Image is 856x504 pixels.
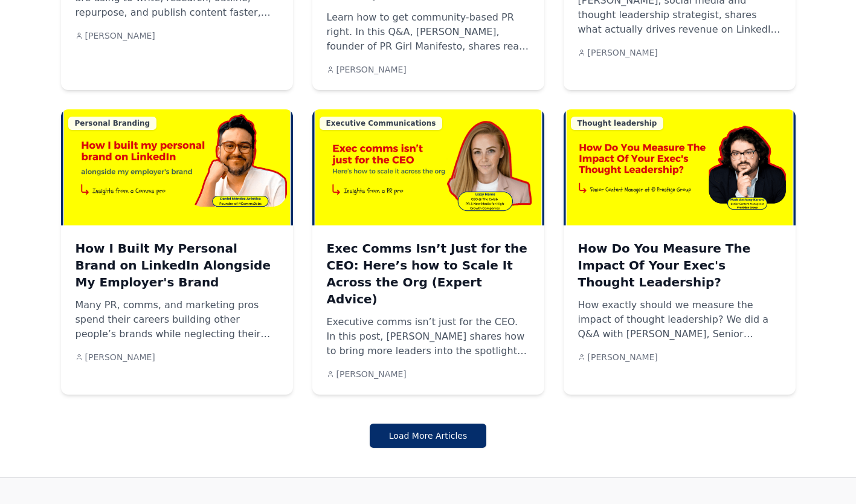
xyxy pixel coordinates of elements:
img: Exec Comms Isn’t Just for the CEO: Here’s how to Scale It Across the Org (Expert Advice) [312,109,544,225]
button: Load More Articles [370,424,486,448]
span: [PERSON_NAME] [588,351,658,363]
div: Executive Communications [320,117,443,130]
span: [PERSON_NAME] [336,368,407,380]
a: How Do You Measure The Impact Of Your Exec's Thought Leadership? [578,240,781,291]
div: Thought leadership [571,117,664,130]
img: How Do You Measure The Impact Of Your Exec's Thought Leadership? [564,109,796,225]
p: Learn how to get community-based PR right. In this Q&A, [PERSON_NAME], founder of PR Girl Manifes... [327,10,530,54]
a: [PERSON_NAME] [327,63,407,76]
a: Exec Comms Isn’t Just for the CEO: Here’s how to Scale It Across the Org (Expert Advice)Executive... [312,109,544,225]
p: How exactly should we measure the impact of thought leadership? We did a Q&A with [PERSON_NAME], ... [578,298,781,341]
img: How I Built My Personal Brand on LinkedIn Alongside My Employer's Brand [61,109,293,225]
a: [PERSON_NAME] [76,351,155,363]
a: Exec Comms Isn’t Just for the CEO: Here’s how to Scale It Across the Org (Expert Advice) [327,240,530,308]
span: [PERSON_NAME] [336,63,407,76]
span: [PERSON_NAME] [85,351,155,363]
a: [PERSON_NAME] [327,368,407,380]
a: [PERSON_NAME] [76,30,155,42]
a: How I Built My Personal Brand on LinkedIn Alongside My Employer's Brand [76,240,278,291]
div: Personal Branding [68,117,157,130]
a: How Do You Measure The Impact Of Your Exec's Thought Leadership?Thought leadership [564,109,796,225]
span: [PERSON_NAME] [588,47,658,59]
a: [PERSON_NAME] [578,351,658,363]
p: Many PR, comms, and marketing pros spend their careers building other people’s brands while negle... [76,298,278,341]
p: Executive comms isn’t just for the CEO. In this post, [PERSON_NAME] shares how to bring more lead... [327,315,530,358]
a: How I Built My Personal Brand on LinkedIn Alongside My Employer's BrandPersonal Branding [61,109,293,225]
a: [PERSON_NAME] [578,47,658,59]
span: [PERSON_NAME] [85,30,155,42]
